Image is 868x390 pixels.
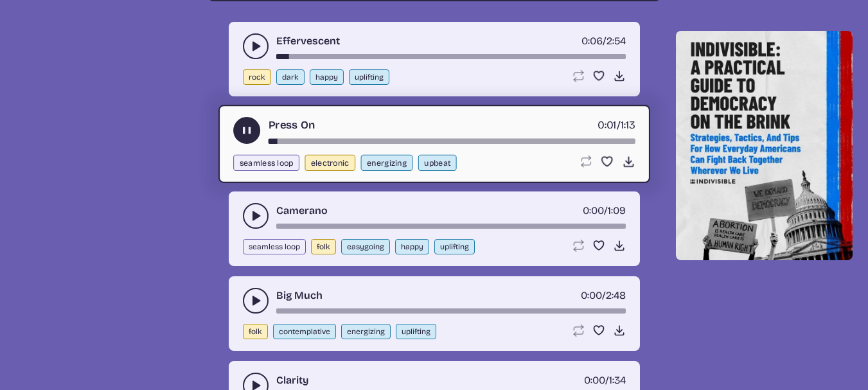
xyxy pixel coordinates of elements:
button: play-pause toggle [243,288,269,314]
button: energizing [341,324,391,339]
button: contemplative [273,324,336,339]
button: Loop [578,155,592,168]
span: timer [581,289,602,301]
a: Camerano [276,203,328,218]
button: Loop [572,239,585,252]
button: Favorite [592,324,605,337]
button: rock [243,69,271,85]
button: play-pause toggle [243,203,269,229]
button: easygoing [341,239,390,254]
button: Loop [572,324,585,337]
button: folk [243,324,268,339]
button: play-pause toggle [243,33,269,59]
span: timer [584,374,605,386]
div: song-time-bar [276,224,626,229]
div: / [584,373,626,388]
span: 1:13 [620,118,635,131]
div: / [598,117,635,133]
span: 1:34 [609,374,626,386]
button: happy [310,69,344,85]
button: uplifting [396,324,436,339]
div: song-time-bar [276,54,626,59]
a: Clarity [276,373,308,388]
div: song-time-bar [276,308,626,314]
div: / [581,33,626,49]
button: uplifting [349,69,389,85]
span: 2:48 [606,289,626,301]
button: energizing [360,155,412,171]
button: seamless loop [243,239,306,254]
span: 1:09 [608,204,626,217]
button: dark [276,69,305,85]
button: Favorite [592,239,605,252]
a: Press On [268,117,314,133]
button: Favorite [600,155,614,168]
div: song-time-bar [268,139,635,144]
button: folk [311,239,336,254]
button: upbeat [418,155,456,171]
button: seamless loop [233,155,299,171]
button: electronic [305,155,355,171]
button: uplifting [434,239,475,254]
span: 2:54 [607,35,626,47]
button: Favorite [592,69,605,82]
button: Loop [572,69,585,82]
div: / [583,203,626,218]
button: play-pause toggle [233,117,260,144]
button: happy [395,239,429,254]
div: / [581,288,626,303]
span: timer [598,118,616,131]
span: timer [583,204,604,217]
span: timer [581,35,603,47]
img: Help save our democracy! [676,31,853,260]
a: Effervescent [276,33,340,49]
a: Big Much [276,288,323,303]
